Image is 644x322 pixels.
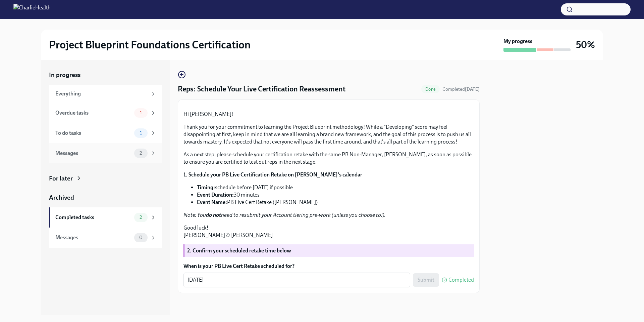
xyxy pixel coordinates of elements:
div: Messages [55,150,131,157]
span: 2 [136,215,146,220]
span: 1 [136,110,146,115]
span: September 25th, 2025 11:55 [442,86,480,92]
strong: do not [206,212,221,218]
div: Messages [55,234,131,241]
a: Archived [49,193,162,202]
h4: Reps: Schedule Your Live Certification Reassessment [178,84,345,94]
span: 1 [136,130,146,135]
div: Everything [55,90,148,97]
span: 0 [135,235,147,240]
a: Everything [49,85,162,103]
strong: Event Name: [197,199,227,205]
a: For later [49,174,162,183]
em: Note: You need to resubmit your Account tiering pre-work (unless you choose to!). [183,212,386,218]
span: 2 [136,151,146,156]
div: For later [49,174,73,183]
li: 30 minutes [197,191,474,199]
p: Good luck! [PERSON_NAME] & [PERSON_NAME] [183,224,474,239]
strong: 2. Confirm your scheduled retake time below [187,247,291,254]
span: Completed [442,86,480,92]
img: CharlieHealth [13,4,51,15]
h2: Project Blueprint Foundations Certification [49,38,251,51]
a: Overdue tasks1 [49,103,162,123]
div: Completed tasks [55,214,131,221]
strong: [DATE] [465,86,480,92]
p: Thank you for your commitment to learning the Project Blueprint methodology! While a "Developing"... [183,123,474,146]
div: To do tasks [55,129,131,137]
div: Overdue tasks [55,109,131,117]
li: schedule before [DATE] if possible [197,184,474,191]
strong: Event Duration: [197,192,234,198]
h3: 50% [576,39,595,51]
li: PB Live Cert Retake ([PERSON_NAME]) [197,199,474,206]
a: Completed tasks2 [49,207,162,228]
strong: My progress [503,38,532,45]
strong: 1. Schedule your PB Live Certification Retake on [PERSON_NAME]'s calendar [183,171,362,178]
span: Completed [448,277,474,283]
textarea: [DATE] [187,276,406,284]
span: Done [421,87,440,92]
strong: Timing: [197,184,215,191]
a: Messages2 [49,143,162,163]
label: When is your PB Live Cert Retake scheduled for? [183,263,474,270]
a: Messages0 [49,228,162,248]
a: In progress [49,71,162,79]
p: As a next step, please schedule your certification retake with the same PB Non-Manager, [PERSON_N... [183,151,474,166]
p: Hi [PERSON_NAME]! [183,111,474,118]
a: To do tasks1 [49,123,162,143]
